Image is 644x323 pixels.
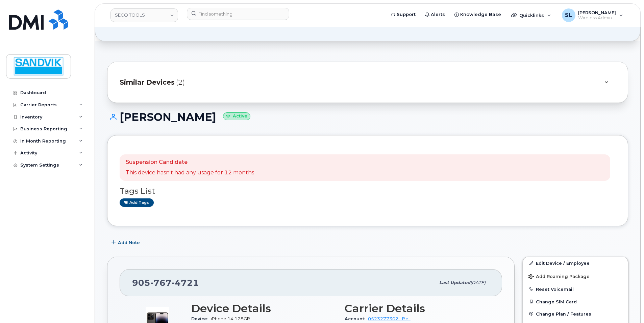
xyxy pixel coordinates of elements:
div: Quicklinks [506,8,556,22]
a: 0523277302 - Bell [368,316,411,321]
span: Similar Devices [120,78,175,87]
span: 4721 [172,278,199,288]
span: Alerts [431,11,445,18]
a: Support [386,8,420,21]
button: Reset Voicemail [523,283,628,295]
span: Add Note [118,239,140,246]
span: 767 [150,278,172,288]
a: Knowledge Base [450,8,506,21]
a: SECO TOOLS [110,8,178,22]
div: Stacy Lewis [557,8,628,22]
span: (2) [176,78,185,87]
button: Add Roaming Package [523,269,628,283]
span: Last updated [439,280,470,285]
button: Change SIM Card [523,296,628,308]
span: Device [191,316,211,321]
span: Add Roaming Package [528,274,590,280]
span: Account [345,316,368,321]
a: Edit Device / Employee [523,257,628,269]
p: Suspension Candidate [126,158,254,166]
h1: [PERSON_NAME] [107,111,628,123]
p: This device hasn't had any usage for 12 months [126,169,254,177]
span: Wireless Admin [578,15,616,21]
span: iPhone 14 128GB [211,316,250,321]
span: Change Plan / Features [536,311,591,316]
span: 905 [132,278,199,288]
span: Quicklinks [519,13,544,18]
span: Support [397,11,416,18]
h3: Device Details [191,302,337,315]
a: Add tags [120,198,154,207]
h3: Carrier Details [345,302,490,315]
span: [PERSON_NAME] [578,10,616,15]
button: Add Note [107,236,146,249]
span: SL [565,11,572,19]
h3: Tags List [120,187,616,195]
span: Knowledge Base [460,11,501,18]
small: Active [223,112,250,120]
span: [DATE] [470,280,486,285]
input: Find something... [187,8,289,20]
button: Change Plan / Features [523,308,628,320]
a: Alerts [420,8,450,21]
